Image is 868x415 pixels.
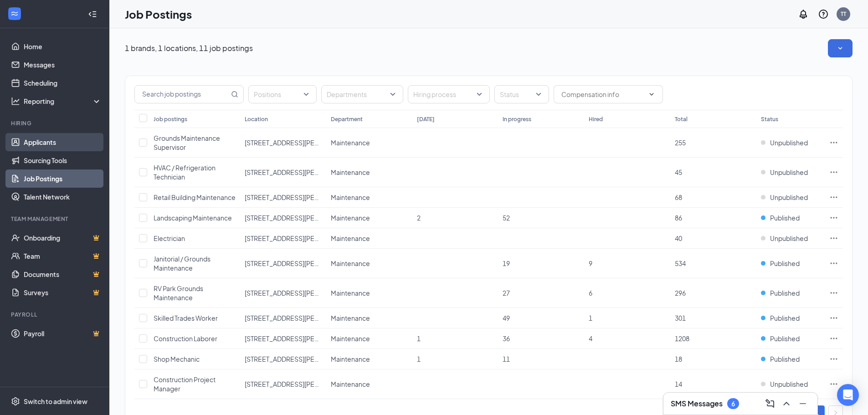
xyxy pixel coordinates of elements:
a: Messages [24,56,102,74]
span: Retail Building Maintenance [154,193,236,201]
span: 52 [503,214,510,222]
span: 27 [503,289,510,297]
span: HVAC / Refrigeration Technician [154,164,216,181]
p: 1 brands, 1 locations, 11 job postings [125,43,253,53]
svg: Collapse [88,10,97,19]
span: 1 [589,314,592,322]
a: TeamCrown [24,247,102,265]
span: Construction Laborer [154,334,217,343]
span: Published [770,259,800,268]
svg: Ellipses [829,168,838,177]
a: Applicants [24,133,102,151]
span: Maintenance [331,314,370,322]
span: Published [770,213,800,222]
a: SurveysCrown [24,283,102,302]
svg: Ellipses [829,354,838,364]
span: [STREET_ADDRESS][PERSON_NAME] [245,380,356,388]
svg: Analysis [11,97,20,106]
span: Unpublished [770,234,808,243]
span: Grounds Maintenance Supervisor [154,134,220,151]
div: Job postings [154,115,187,123]
span: 45 [675,168,682,176]
span: [STREET_ADDRESS][PERSON_NAME] [245,355,356,363]
a: Home [24,37,102,56]
a: PayrollCrown [24,324,102,343]
a: Sourcing Tools [24,151,102,169]
span: 2 [417,214,421,222]
svg: MagnifyingGlass [231,91,238,98]
th: Hired [584,110,670,128]
td: 10021 Pacheco Pass Hwy [240,187,326,208]
svg: WorkstreamLogo [10,9,19,18]
span: 255 [675,138,686,147]
a: Talent Network [24,188,102,206]
span: 68 [675,193,682,201]
span: 1208 [675,334,689,343]
svg: Ellipses [829,334,838,343]
span: 6 [589,289,592,297]
svg: Ellipses [829,259,838,268]
svg: Ellipses [829,234,838,243]
a: DocumentsCrown [24,265,102,283]
svg: ComposeMessage [765,398,776,409]
div: Hiring [11,119,100,127]
span: Maintenance [331,168,370,176]
td: Maintenance [326,228,412,249]
td: 10021 Pacheco Pass Hwy [240,308,326,328]
span: [STREET_ADDRESS][PERSON_NAME] [245,214,356,222]
span: [STREET_ADDRESS][PERSON_NAME] [245,259,356,267]
span: [STREET_ADDRESS][PERSON_NAME] [245,289,356,297]
span: RV Park Grounds Maintenance [154,284,203,302]
span: [STREET_ADDRESS][PERSON_NAME] [245,334,356,343]
div: Location [245,115,268,123]
th: In progress [498,110,584,128]
h1: Job Postings [125,6,192,22]
span: Maintenance [331,214,370,222]
span: Maintenance [331,380,370,388]
span: Maintenance [331,334,370,343]
span: Landscaping Maintenance [154,214,232,222]
svg: Notifications [798,9,809,20]
input: Search job postings [135,86,229,103]
span: Published [770,354,800,364]
input: Compensation info [561,89,644,99]
td: Maintenance [326,369,412,399]
svg: ChevronDown [648,91,655,98]
div: Open Intercom Messenger [837,384,859,406]
span: Maintenance [331,355,370,363]
span: Skilled Trades Worker [154,314,218,322]
td: 10021 Pacheco Pass Hwy [240,128,326,158]
span: [STREET_ADDRESS][PERSON_NAME] [245,234,356,242]
a: OnboardingCrown [24,229,102,247]
span: [STREET_ADDRESS][PERSON_NAME] [245,193,356,201]
span: Maintenance [331,193,370,201]
h3: SMS Messages [671,399,723,409]
span: Unpublished [770,193,808,202]
td: 10021 Pacheco Pass Hwy [240,208,326,228]
div: Department [331,115,363,123]
button: SmallChevronDown [828,39,853,57]
span: Construction Project Manager [154,375,216,393]
td: Maintenance [326,308,412,328]
div: Switch to admin view [24,397,87,406]
svg: Settings [11,397,20,406]
span: Unpublished [770,138,808,147]
td: Maintenance [326,249,412,278]
span: 14 [675,380,682,388]
svg: Ellipses [829,193,838,202]
span: 9 [589,259,592,267]
span: Shop Mechanic [154,355,200,363]
span: 36 [503,334,510,343]
span: Published [770,313,800,323]
span: 1 [417,334,421,343]
button: ChevronUp [779,396,794,411]
span: 11 [503,355,510,363]
span: 18 [675,355,682,363]
span: Electrician [154,234,185,242]
div: TT [841,10,846,18]
span: Published [770,288,800,297]
span: [STREET_ADDRESS][PERSON_NAME] [245,138,356,147]
th: Status [756,110,825,128]
td: Maintenance [326,128,412,158]
span: 86 [675,214,682,222]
